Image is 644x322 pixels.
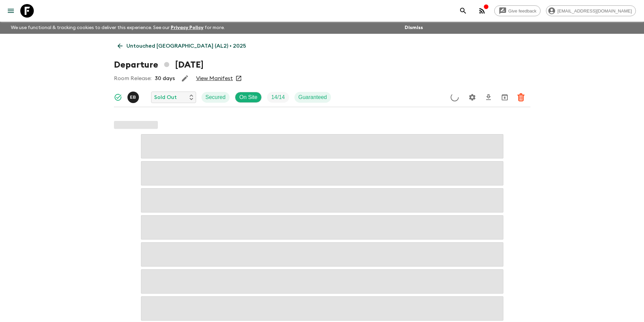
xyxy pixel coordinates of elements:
[114,74,151,82] p: Room Release:
[114,93,122,101] svg: Synced Successfully
[514,91,528,104] button: Delete
[494,5,541,16] a: Give feedback
[299,93,327,101] p: Guaranteed
[271,93,285,101] p: 14 / 14
[456,4,470,18] button: search adventures
[239,93,257,101] p: On Site
[196,75,233,82] a: View Manifest
[127,92,140,103] button: EB
[403,23,425,32] button: Dismiss
[466,91,479,104] button: Settings
[154,93,177,101] p: Sold Out
[4,4,18,18] button: menu
[235,92,262,103] div: On Site
[126,42,246,50] p: Untouched [GEOGRAPHIC_DATA] (AL2) • 2025
[8,22,228,34] p: We use functional & tracking cookies to deliver this experience. See our for more.
[546,5,636,16] div: [EMAIL_ADDRESS][DOMAIN_NAME]
[267,92,289,103] div: Trip Fill
[206,93,226,101] p: Secured
[130,95,136,100] p: E B
[114,39,250,53] a: Untouched [GEOGRAPHIC_DATA] (AL2) • 2025
[498,91,511,104] button: Archive (Completed, Cancelled or Unsynced Departures only)
[114,58,204,72] h1: Departure [DATE]
[554,8,636,14] span: [EMAIL_ADDRESS][DOMAIN_NAME]
[127,94,140,99] span: Erild Balla
[155,74,175,82] p: 30 days
[171,25,204,30] a: Privacy Policy
[505,8,540,14] span: Give feedback
[448,91,461,104] button: Update Price, Early Bird Discount and Costs
[482,91,495,104] button: Download CSV
[201,92,230,103] div: Secured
